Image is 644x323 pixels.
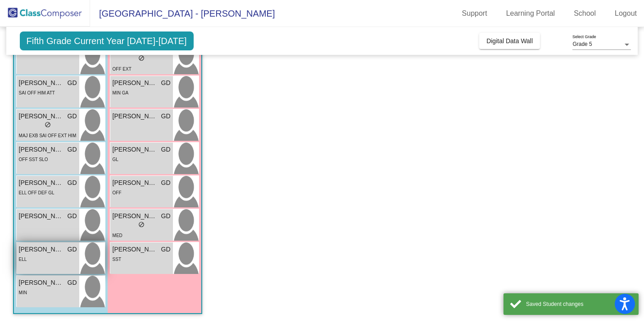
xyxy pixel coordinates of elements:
[90,6,275,21] span: [GEOGRAPHIC_DATA] - [PERSON_NAME]
[19,78,64,88] span: [PERSON_NAME] [PERSON_NAME]
[113,190,122,195] span: OFF
[19,178,64,188] span: [PERSON_NAME]
[138,55,145,61] span: do_not_disturb_alt
[486,37,533,45] span: Digital Data Wall
[113,157,118,162] span: GL
[68,245,77,254] span: GD
[19,290,27,295] span: MIN
[161,178,171,188] span: GD
[479,33,540,49] button: Digital Data Wall
[19,90,55,95] span: SAI OFF HIM ATT
[19,157,48,162] span: OFF SST SLO
[572,41,592,47] span: Grade 5
[526,300,632,308] div: Saved Student changes
[161,78,171,88] span: GD
[19,278,64,287] span: [PERSON_NAME]
[45,121,51,128] span: do_not_disturb_alt
[113,112,158,121] span: [PERSON_NAME]
[19,211,64,221] span: [PERSON_NAME]
[68,112,77,121] span: GD
[113,78,158,88] span: [PERSON_NAME]
[68,178,77,188] span: GD
[19,190,54,195] span: ELL OFF DEF GL
[567,6,603,21] a: School
[608,6,644,21] a: Logout
[113,257,121,262] span: SST
[68,211,77,221] span: GD
[19,133,77,148] span: MAJ EXB SAI OFF EXT HIM AGB MED
[113,67,132,72] span: OFF EXT
[113,178,158,188] span: [PERSON_NAME]
[138,221,145,228] span: do_not_disturb_alt
[19,112,64,121] span: [PERSON_NAME]
[113,90,129,95] span: MIN GA
[113,245,158,254] span: [PERSON_NAME]
[19,145,64,154] span: [PERSON_NAME]
[455,6,494,21] a: Support
[68,145,77,154] span: GD
[161,145,171,154] span: GD
[113,233,122,238] span: MED
[499,6,562,21] a: Learning Portal
[161,245,171,254] span: GD
[161,211,171,221] span: GD
[113,211,158,221] span: [PERSON_NAME]
[113,145,158,154] span: [PERSON_NAME]
[68,278,77,287] span: GD
[19,257,27,262] span: ELL
[161,112,171,121] span: GD
[68,78,77,88] span: GD
[20,31,194,50] span: Fifth Grade Current Year [DATE]-[DATE]
[19,245,64,254] span: [PERSON_NAME] [PERSON_NAME]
